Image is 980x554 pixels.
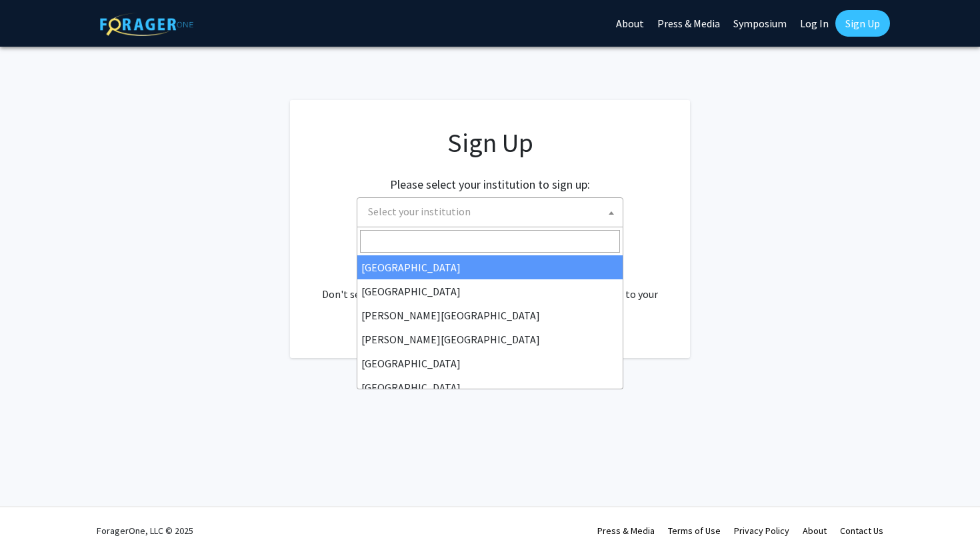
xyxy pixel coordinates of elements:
li: [PERSON_NAME][GEOGRAPHIC_DATA] [357,327,623,351]
div: Already have an account? . Don't see your institution? about bringing ForagerOne to your institut... [317,254,663,318]
a: Privacy Policy [734,525,789,537]
a: About [803,525,827,537]
span: Select your institution [368,205,471,218]
a: Press & Media [597,525,655,537]
li: [GEOGRAPHIC_DATA] [357,255,623,279]
div: ForagerOne, LLC © 2025 [97,507,193,554]
a: Terms of Use [668,525,721,537]
li: [GEOGRAPHIC_DATA] [357,279,623,303]
li: [GEOGRAPHIC_DATA] [357,351,623,375]
a: Sign Up [835,10,890,37]
span: Select your institution [357,197,623,227]
span: Select your institution [363,198,623,225]
li: [PERSON_NAME][GEOGRAPHIC_DATA] [357,303,623,327]
li: [GEOGRAPHIC_DATA] [357,375,623,399]
img: ForagerOne Logo [100,13,193,36]
a: Contact Us [840,525,883,537]
input: Search [360,230,620,253]
iframe: Chat [10,494,57,544]
h1: Sign Up [317,127,663,159]
h2: Please select your institution to sign up: [390,177,590,192]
